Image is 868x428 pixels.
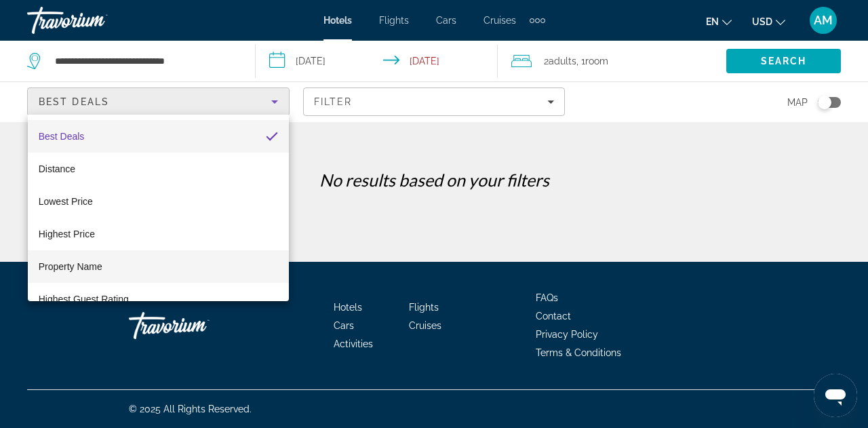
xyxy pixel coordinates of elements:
span: Best Deals [39,131,85,142]
span: Property Name [39,261,102,272]
span: Highest Price [39,229,95,239]
div: Sort by [28,115,289,301]
span: Lowest Price [39,196,93,207]
span: Distance [39,163,75,174]
iframe: Button to launch messaging window [814,374,857,417]
span: Highest Guest Rating [39,294,129,305]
